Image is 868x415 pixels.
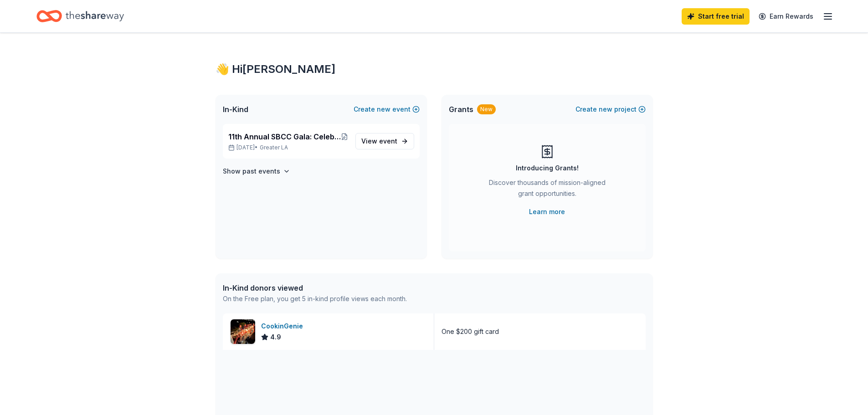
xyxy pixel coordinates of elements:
[682,8,750,25] a: Start free trial
[442,326,499,337] div: One $200 gift card
[449,104,473,115] span: Grants
[223,166,280,177] h4: Show past events
[223,104,248,115] span: In-Kind
[355,133,414,149] a: View event
[529,206,565,217] a: Learn more
[485,177,609,203] div: Discover thousands of mission-aligned grant opportunities.
[575,104,646,115] button: Createnewproject
[270,332,281,343] span: 4.9
[223,166,290,177] button: Show past events
[260,144,288,151] span: Greater LA
[261,321,307,332] div: CookinGenie
[223,282,407,293] div: In-Kind donors viewed
[228,131,341,142] span: 11th Annual SBCC Gala: Celebrate community aspirations and highlight ongoing efforts.
[477,104,496,114] div: New
[36,5,124,27] a: Home
[379,137,397,145] span: event
[377,104,390,115] span: new
[361,136,397,147] span: View
[231,319,255,344] img: Image for CookinGenie
[516,163,579,174] div: Introducing Grants!
[223,293,407,304] div: On the Free plan, you get 5 in-kind profile views each month.
[354,104,420,115] button: Createnewevent
[216,62,653,77] div: 👋 Hi [PERSON_NAME]
[599,104,612,115] span: new
[753,8,819,25] a: Earn Rewards
[228,144,348,151] p: [DATE] •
